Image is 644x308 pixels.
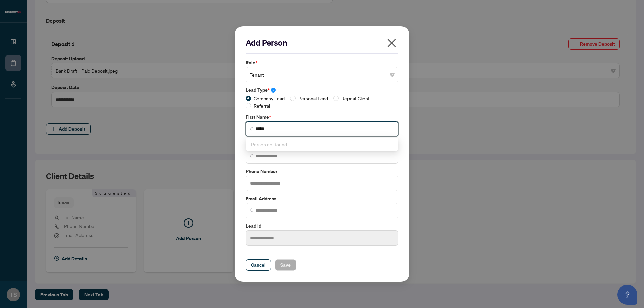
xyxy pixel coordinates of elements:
[251,95,287,102] span: Company Lead
[251,260,266,270] span: Cancel
[246,113,398,121] label: First Name
[246,86,398,94] label: Lead Type
[250,127,254,131] img: search_icon
[246,168,398,175] label: Phone Number
[246,59,398,66] label: Role
[246,195,398,202] label: Email Address
[250,68,394,81] span: Tenant
[246,259,271,271] button: Cancel
[271,88,276,93] span: info-circle
[390,73,394,77] span: close-circle
[246,37,398,48] h2: Add Person
[250,208,254,212] img: search_icon
[246,222,398,230] label: Lead Id
[339,95,372,102] span: Repeat Client
[251,102,273,109] span: Referral
[275,259,296,271] button: Save
[250,154,254,158] img: search_icon
[386,38,397,48] span: close
[296,95,331,102] span: Personal Lead
[617,285,637,305] button: Open asap
[251,141,288,147] span: Person not found.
